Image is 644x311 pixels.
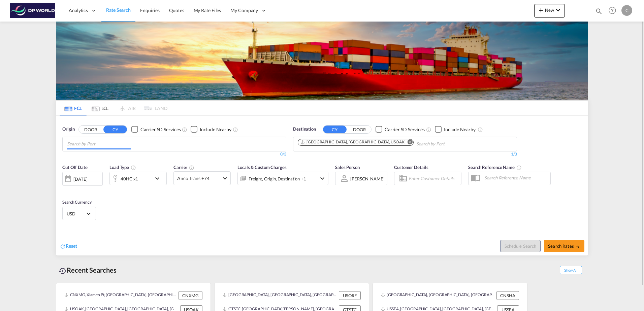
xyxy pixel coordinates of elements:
[87,101,114,115] md-tab-item: LCL
[293,151,517,157] div: 1/3
[230,7,258,14] span: My Company
[394,165,428,170] span: Customer Details
[153,174,165,182] md-icon: icon-chevron-down
[223,291,337,300] div: USORF, Norfolk, VA, United States, North America, Americas
[548,243,580,249] span: Search Rates
[194,7,221,13] span: My Rate Files
[595,7,603,15] md-icon: icon-magnify
[121,174,138,183] div: 40HC x1
[426,127,431,132] md-icon: Unchecked: Search for CY (Container Yard) services for all selected carriers.Checked : Search for...
[179,291,202,300] div: CNXMG
[182,127,187,132] md-icon: Unchecked: Search for CY (Container Yard) services for all selected carriers.Checked : Search for...
[607,5,618,16] span: Help
[79,126,102,133] button: DOOR
[62,172,103,186] div: [DATE]
[66,243,77,249] span: Reset
[318,174,326,182] md-icon: icon-chevron-down
[56,263,119,278] div: Recent Searches
[595,7,603,18] div: icon-magnify
[233,127,238,132] md-icon: Unchecked: Ignores neighbouring ports when fetching rates.Checked : Includes neighbouring ports w...
[403,139,413,146] button: Remove
[131,126,181,133] md-checkbox: Checkbox No Ink
[537,7,562,13] span: New
[103,126,127,133] button: CY
[237,172,328,185] div: Freight Origin Destination Factory Stuffingicon-chevron-down
[73,176,87,182] div: [DATE]
[534,4,565,18] button: icon-plus 400-fgNewicon-chevron-down
[66,137,134,149] md-chips-wrap: Chips container with autocompletion. Enter the text area, type text to search, and then use the u...
[381,291,495,300] div: CNSHA, Shanghai, China, Greater China & Far East Asia, Asia Pacific
[297,137,483,149] md-chips-wrap: Chips container. Use arrow keys to select chips.
[468,165,522,170] span: Search Reference Name
[621,5,632,16] div: C
[67,211,86,217] span: USD
[69,7,88,14] span: Analytics
[60,243,77,250] div: icon-refreshReset
[249,174,306,183] div: Freight Origin Destination Factory Stuffing
[300,139,405,145] div: Oakland, CA, USOAK
[60,101,87,115] md-tab-item: FCL
[66,209,92,218] md-select: Select Currency: $ USDUnited States Dollar
[109,165,136,170] span: Load Type
[56,116,588,255] div: OriginDOOR CY Checkbox No InkUnchecked: Search for CY (Container Yard) services for all selected ...
[576,244,580,249] md-icon: icon-arrow-right
[293,126,316,133] span: Destination
[481,173,550,183] input: Search Reference Name
[62,200,92,205] span: Search Currency
[200,126,231,133] div: Include Nearby
[560,266,582,274] span: Show All
[444,126,476,133] div: Include Nearby
[64,291,177,300] div: CNXMG, Xiamen Pt, China, Greater China & Far East Asia, Asia Pacific
[173,165,194,170] span: Carrier
[62,151,286,157] div: 0/3
[60,243,66,249] md-icon: icon-refresh
[335,165,360,170] span: Sales Person
[62,126,74,133] span: Origin
[350,176,385,181] div: [PERSON_NAME]
[339,291,361,300] div: USORF
[435,126,476,133] md-checkbox: Checkbox No Ink
[416,139,480,149] input: Chips input.
[323,126,347,133] button: CY
[385,126,425,133] div: Carrier SD Services
[10,3,56,18] img: c08ca190194411f088ed0f3ba295208c.png
[109,172,167,185] div: 40HC x1icon-chevron-down
[59,267,67,275] md-icon: icon-backup-restore
[189,165,194,170] md-icon: The selected Trucker/Carrierwill be displayed in the rate results If the rates are from another f...
[554,6,562,14] md-icon: icon-chevron-down
[607,5,621,17] div: Help
[537,6,545,14] md-icon: icon-plus 400-fg
[478,127,483,132] md-icon: Unchecked: Ignores neighbouring ports when fetching rates.Checked : Includes neighbouring ports w...
[60,101,167,115] md-pagination-wrapper: Use the left and right arrow keys to navigate between tabs
[177,175,221,182] span: Anco Trans +74
[62,165,88,170] span: Cut Off Date
[140,126,181,133] div: Carrier SD Services
[300,139,406,145] div: Press delete to remove this chip.
[191,126,231,133] md-checkbox: Checkbox No Ink
[544,240,584,252] button: Search Ratesicon-arrow-right
[500,240,541,252] button: Note: By default Schedule search will only considerorigin ports, destination ports and cut off da...
[376,126,425,133] md-checkbox: Checkbox No Ink
[169,7,184,13] span: Quotes
[409,173,459,183] input: Enter Customer Details
[140,7,160,13] span: Enquiries
[496,291,519,300] div: CNSHA
[131,165,136,170] md-icon: icon-information-outline
[350,174,385,183] md-select: Sales Person: Carlos Garcia
[516,165,522,170] md-icon: Your search will be saved by the below given name
[106,7,131,13] span: Rate Search
[348,126,371,133] button: DOOR
[67,139,131,149] input: Chips input.
[56,22,588,100] img: LCL+%26+FCL+BACKGROUND.png
[237,165,287,170] span: Locals & Custom Charges
[62,185,67,194] md-datepicker: Select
